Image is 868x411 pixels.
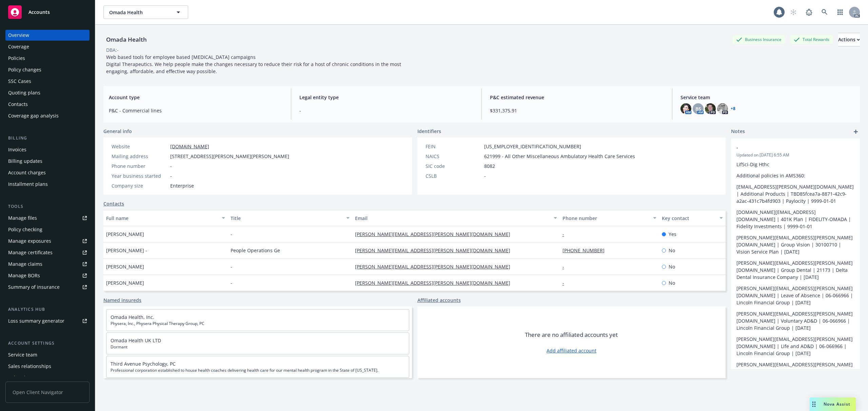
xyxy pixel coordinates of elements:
[426,163,481,170] div: SIC code
[669,231,676,238] span: Yes
[8,167,46,178] div: Account charges
[355,215,550,222] div: Email
[8,64,41,75] div: Policy changes
[8,349,37,360] div: Service team
[106,247,147,254] span: [PERSON_NAME] -
[170,172,172,179] span: -
[5,213,90,223] a: Manage files
[231,231,232,238] span: -
[5,179,90,190] a: Installment plans
[106,215,218,222] div: Full name
[109,9,168,16] span: Omada Health
[8,213,37,223] div: Manage files
[417,128,441,135] span: Identifiers
[838,33,860,46] button: Actions
[5,236,90,246] a: Manage exposures
[736,183,854,204] p: [EMAIL_ADDRESS][PERSON_NAME][DOMAIN_NAME] | Additional Products | TBD85fcea7a-8871-42c9-a2ac-431c...
[112,143,167,150] div: Website
[731,107,735,111] a: +8
[669,279,675,286] span: No
[490,107,664,114] span: $331,375.91
[426,143,481,150] div: FEIN
[5,282,90,293] a: Summary of insurance
[8,110,59,121] div: Coverage gap analysis
[662,215,715,222] div: Key contact
[103,128,132,135] span: General info
[810,397,856,411] button: Nova Assist
[231,263,232,270] span: -
[111,344,405,350] span: Dormant
[5,203,90,210] div: Tools
[547,347,596,354] a: Add affiliated account
[8,361,51,372] div: Sales relationships
[5,76,90,87] a: SSC Cases
[8,76,31,87] div: SSC Cases
[695,105,701,112] span: BS
[8,144,26,155] div: Invoices
[733,35,785,44] div: Business Insurance
[417,297,461,304] a: Affiliated accounts
[352,210,560,226] button: Email
[5,64,90,75] a: Policy changes
[824,401,850,407] span: Nova Assist
[5,41,90,52] a: Coverage
[563,215,649,222] div: Phone number
[170,143,209,150] a: [DOMAIN_NAME]
[705,103,716,114] img: photo
[669,263,675,270] span: No
[8,99,28,110] div: Contacts
[111,337,161,344] a: Omada Health UK LTD
[790,35,833,44] div: Total Rewards
[5,99,90,110] a: Contacts
[5,306,90,313] div: Analytics hub
[5,372,90,383] a: Related accounts
[852,128,860,136] a: add
[484,143,581,150] span: [US_EMPLOYER_IDENTIFICATION_NUMBER]
[112,153,167,160] div: Mailing address
[109,107,283,114] span: P&C - Commercial lines
[563,280,570,286] a: -
[8,282,60,293] div: Summary of insurance
[5,224,90,235] a: Policy checking
[8,30,29,41] div: Overview
[103,200,124,207] a: Contacts
[112,182,167,189] div: Company size
[5,270,90,281] a: Manage BORs
[563,263,570,270] a: -
[736,234,854,255] p: [PERSON_NAME][EMAIL_ADDRESS][PERSON_NAME][DOMAIN_NAME] | Group Vision | 30100710 | Vision Service...
[355,231,516,237] a: [PERSON_NAME][EMAIL_ADDRESS][PERSON_NAME][DOMAIN_NAME]
[736,161,854,168] p: LifSci-Dig Hthc
[103,210,228,226] button: Full name
[802,5,816,19] a: Report a Bug
[5,316,90,326] a: Loss summary generator
[736,144,837,151] span: -
[484,172,486,179] span: -
[484,153,635,160] span: 621999 - All Other Miscellaneous Ambulatory Health Care Services
[355,280,516,286] a: [PERSON_NAME][EMAIL_ADDRESS][PERSON_NAME][DOMAIN_NAME]
[8,316,64,326] div: Loss summary generator
[426,153,481,160] div: NAICS
[355,263,516,270] a: [PERSON_NAME][EMAIL_ADDRESS][PERSON_NAME][DOMAIN_NAME]
[109,94,283,101] span: Account type
[563,247,610,254] a: [PHONE_NUMBER]
[112,172,167,179] div: Year business started
[111,361,176,367] a: Third Avenue Psychology, PC
[659,210,726,226] button: Key contact
[228,210,352,226] button: Title
[8,372,47,383] div: Related accounts
[231,215,342,222] div: Title
[5,3,90,22] a: Accounts
[299,107,473,114] span: -
[818,5,831,19] a: Search
[231,247,280,254] span: People Operations Ge
[717,103,728,114] img: photo
[736,259,854,281] p: [PERSON_NAME][EMAIL_ADDRESS][PERSON_NAME][DOMAIN_NAME] | Group Dental | 21173 | Delta Dental Insu...
[8,41,29,52] div: Coverage
[5,144,90,155] a: Invoices
[833,5,847,19] a: Switch app
[8,179,48,190] div: Installment plans
[5,53,90,64] a: Policies
[111,314,154,320] a: Omada Health, Inc.
[490,94,664,101] span: P&C estimated revenue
